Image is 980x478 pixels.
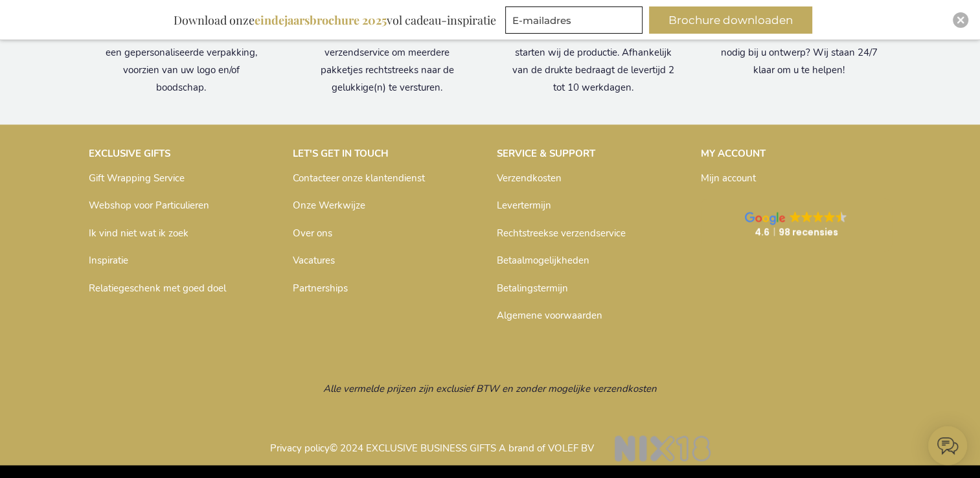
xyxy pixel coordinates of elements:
img: Google [824,211,835,222]
a: Verzendkosten [497,172,562,185]
div: Close [953,12,968,28]
button: Brochure downloaden [649,6,812,34]
p: Speciale verzoeken, vragen of hulp nodig bij u ontwerp? Wij staan 24/7 klaar om u te helpen! [716,27,883,79]
p: Uw geschenken worden geleverd in een gepersonaliseerde verpakking, voorzien van uw logo en/of boo... [98,27,265,97]
p: U kan gebruik maken van onze verzendservice om meerdere pakketjes rechtstreeks naar de gelukkige(... [304,27,471,97]
img: Google [836,211,847,222]
a: Google GoogleGoogleGoogleGoogleGoogle 4.698 recensies [701,198,892,251]
a: Privacy policy [270,442,330,455]
strong: LET'S GET IN TOUCH [293,147,389,160]
div: Download onze vol cadeau-inspiratie [168,6,502,34]
input: E-mailadres [505,6,643,34]
a: Relatiegeschenk met goed doel [89,282,226,295]
img: Close [957,16,964,24]
span: Alle vermelde prijzen zijn exclusief BTW en zonder mogelijke verzendkosten [323,382,657,395]
strong: 4.6 98 recensies [755,225,838,238]
b: eindejaarsbrochure 2025 [255,12,387,28]
a: Onze Werkwijze [293,199,365,212]
a: Over ons [293,227,332,240]
img: Google [745,212,785,225]
a: Vacatures [293,254,335,267]
a: Algemene voorwaarden [497,309,602,322]
a: Betalingstermijn [497,282,568,295]
a: Contacteer onze klantendienst [293,172,425,185]
img: NIX18 [615,435,711,461]
iframe: belco-activator-frame [928,426,967,465]
a: Webshop voor Particulieren [89,199,209,212]
a: Rechtstreekse verzendservice [497,227,626,240]
img: Google [790,211,801,222]
a: Levertermijn [497,199,551,212]
a: Ik vind niet wat ik zoek [89,227,188,240]
strong: EXCLUSIVE GIFTS [89,147,170,160]
form: marketing offers and promotions [505,6,646,38]
p: © 2024 EXCLUSIVE BUSINESS GIFTS A brand of VOLEF BV [89,426,892,459]
a: Partnerships [293,282,348,295]
a: Gift Wrapping Service [89,172,185,185]
a: Mijn account [701,172,756,185]
a: Betaalmogelijkheden [497,254,589,267]
strong: SERVICE & SUPPORT [497,147,595,160]
img: Google [813,211,824,222]
strong: MY ACCOUNT [701,147,766,160]
a: Inspiratie [89,254,128,267]
img: Google [801,211,812,222]
p: Zodra u het ontwerp goedkeurt starten wij de productie. Afhankelijk van de drukte bedraagt de lev... [510,27,677,97]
